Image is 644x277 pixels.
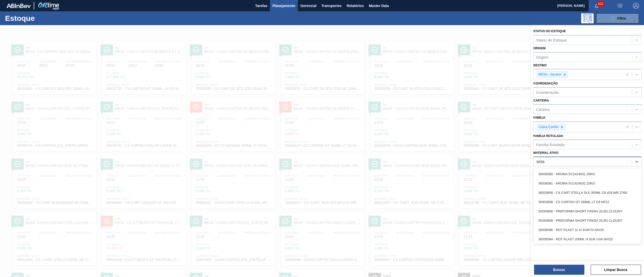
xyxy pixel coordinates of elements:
div: Status do Estoque [536,38,567,42]
span: Planejamento [272,3,295,9]
label: Origem [533,47,546,50]
div: Família Rotulada [536,143,565,147]
span: Filtro [617,16,626,20]
div: 30036580 - AROMA SC1424031 25KG [533,169,641,179]
button: Filtro [596,13,639,23]
img: TNhmsLtSVTkK8tSr43FrP2fwEKptu5GPRR3wAAAABJRU5ErkJggg== [7,4,31,8]
div: Carteira [536,107,549,111]
div: 30003658 - CX CARTAO GT 269ML LT C8 NF22 [533,197,641,207]
h1: Estoque [5,15,83,21]
div: 30036586 - ROT PLAST 1L H SUKITA NIV25 [533,225,641,235]
label: Carteira [533,99,549,102]
div: 50293658 - PREFORMA SHORT FINISH 20,6G CLOUDY [533,216,641,225]
div: 50293658 - PREFORMA SHORT FINISH 20,6G CLOUDY [533,207,641,216]
img: userActions [617,3,623,9]
label: Família Rotulada [533,134,563,138]
span: Gerencial [300,3,316,9]
label: Coordenação [533,82,558,85]
label: Destino [533,64,547,67]
img: Logout [633,3,639,9]
button: Notificações [589,2,605,9]
div: Coordenação [536,90,559,95]
div: Caixa Cartão [537,124,559,130]
span: Transportes [321,3,342,9]
span: Relatórios [347,3,364,9]
div: 30036584 - ROT PLAST 200ML H SUK UVA NIV25 [533,235,641,244]
div: Origem [536,55,548,59]
div: BR16 - Jacareí [537,71,562,78]
label: Material ativo [533,151,558,155]
div: 30036581 - AROMA SC1424032 25KG [533,179,641,188]
span: 622 [597,1,604,7]
span: Master Data [369,3,389,9]
label: Status do Estoque [533,29,566,33]
label: Família [533,116,545,119]
div: Pogramando: nenhum usuário selecionado [581,13,594,23]
div: 30033658 - CX CART STELLA SLK 350ML C8 429 WR 276G [533,188,641,197]
span: Tarefas [255,3,267,9]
